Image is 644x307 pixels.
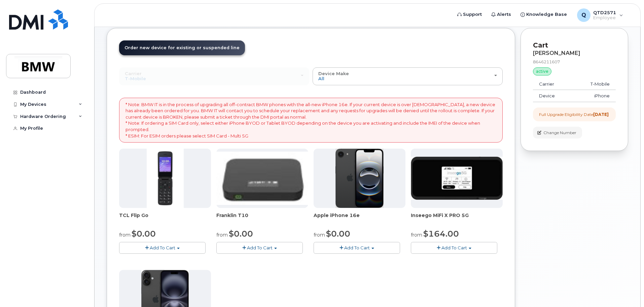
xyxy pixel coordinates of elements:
[119,232,131,238] small: from
[216,242,303,254] button: Add To Cart
[216,152,308,205] img: t10.jpg
[572,78,616,90] td: T-Mobile
[216,232,228,238] small: from
[441,245,467,250] span: Add To Cart
[593,112,609,117] strong: [DATE]
[572,90,616,102] td: iPhone
[318,71,349,76] span: Device Make
[344,245,370,250] span: Add To Cart
[533,78,572,90] td: Carrier
[533,40,616,50] p: Cart
[533,90,572,102] td: Device
[593,15,616,21] span: Employee
[615,278,639,302] iframe: Messenger Launcher
[411,212,503,225] div: Inseego MiFi X PRO 5G
[318,76,324,81] span: All
[314,242,400,254] button: Add To Cart
[150,245,175,250] span: Add To Cart
[119,242,206,254] button: Add To Cart
[453,8,487,21] a: Support
[216,212,308,225] div: Franklin T10
[487,8,516,21] a: Alerts
[313,67,503,85] button: Device Make All
[423,229,459,239] span: $164.00
[533,50,616,56] div: [PERSON_NAME]
[516,8,572,21] a: Knowledge Base
[124,45,240,50] span: Order new device for existing or suspended line
[539,112,609,117] div: Full Upgrade Eligibility Date
[543,130,576,136] span: Change Number
[314,232,325,238] small: from
[581,11,586,19] span: Q
[593,10,616,15] span: QTD2571
[132,229,156,239] span: $0.00
[326,229,350,239] span: $0.00
[314,212,405,225] div: Apple iPhone 16e
[497,11,511,18] span: Alerts
[533,59,616,65] div: 8646211607
[533,127,582,139] button: Change Number
[411,242,497,254] button: Add To Cart
[335,149,384,208] img: iphone16e.png
[147,149,184,208] img: TCL_FLIP_MODE.jpg
[229,229,253,239] span: $0.00
[572,8,628,22] div: QTD2571
[463,11,482,18] span: Support
[526,11,567,18] span: Knowledge Base
[126,101,496,139] p: * Note: BMW IT is in the process of upgrading all off-contract BMW phones with the all-new iPhone...
[533,67,551,75] div: active
[411,232,422,238] small: from
[119,212,211,225] div: TCL Flip Go
[411,157,503,200] img: cut_small_inseego_5G.jpg
[247,245,273,250] span: Add To Cart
